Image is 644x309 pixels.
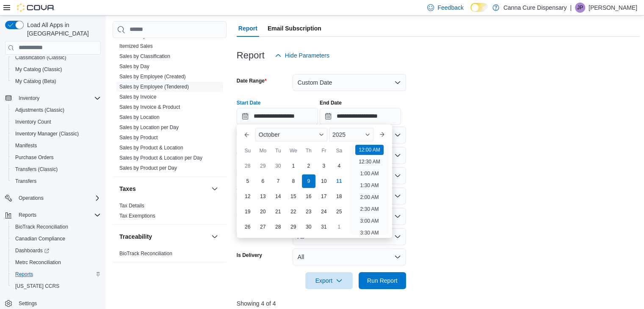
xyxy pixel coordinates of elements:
input: Dark Mode [470,3,488,12]
span: Sales by Product & Location per Day [119,154,202,161]
span: Sales by Employee (Created) [119,73,186,80]
span: My Catalog (Beta) [12,76,101,86]
div: day-15 [287,190,300,203]
button: Operations [15,193,47,203]
span: Feedback [437,3,463,12]
button: Open list of options [394,132,401,138]
a: Transfers [12,176,40,186]
li: 3:00 AM [357,216,382,226]
a: Sales by Product [119,135,158,141]
span: Classification (Classic) [12,52,101,63]
span: Export [310,272,348,289]
label: Start Date [237,99,261,106]
div: day-2 [302,159,315,173]
a: Sales by Employee (Created) [119,74,186,80]
span: Purchase Orders [15,154,54,161]
button: Reports [8,268,104,280]
button: Next month [375,128,389,141]
a: Classification (Classic) [12,52,70,63]
span: Sales by Classification [119,53,170,60]
li: 1:00 AM [357,168,382,179]
span: Sales by Invoice [119,94,156,100]
div: day-3 [317,159,331,173]
a: BioTrack Reconciliation [12,222,72,232]
button: Operations [2,192,104,204]
div: day-8 [287,174,300,188]
li: 12:00 AM [355,145,384,155]
span: BioTrack Reconciliation [12,222,101,232]
button: My Catalog (Classic) [8,63,104,75]
a: Inventory Count [12,117,55,127]
div: day-28 [271,220,285,234]
a: Metrc Reconciliation [12,257,64,268]
h3: Taxes [119,185,136,193]
span: Report [238,20,257,37]
button: Inventory Count [8,116,104,128]
span: October [259,131,280,138]
span: BioTrack Reconciliation [119,250,172,257]
label: Is Delivery [237,252,262,259]
button: Metrc Reconciliation [8,257,104,268]
button: Open list of options [394,172,401,179]
span: Sales by Day [119,63,149,70]
span: Adjustments (Classic) [12,105,101,115]
div: day-13 [256,190,270,203]
button: Previous Month [240,128,254,141]
span: My Catalog (Beta) [15,78,56,85]
span: Hide Parameters [285,51,329,60]
div: James Pasmore [575,3,585,13]
div: day-1 [287,159,300,173]
a: Purchase Orders [12,152,57,163]
span: Transfers (Classic) [12,164,101,174]
div: day-24 [317,205,331,218]
span: My Catalog (Classic) [15,66,62,73]
button: BioTrack Reconciliation [8,221,104,233]
span: Operations [19,195,44,201]
a: Tax Details [119,203,144,209]
a: Sales by Employee (Tendered) [119,84,189,90]
button: Classification (Classic) [8,52,104,63]
span: Sales by Product per Day [119,165,177,171]
li: 12:30 AM [355,157,384,167]
div: Sa [332,144,346,157]
span: Sales by Location [119,114,160,121]
a: Sales by Invoice & Product [119,104,180,110]
div: Traceability [113,248,227,262]
button: Open list of options [394,152,401,159]
button: Traceability [119,232,208,241]
button: Inventory [2,92,104,104]
button: Taxes [210,184,220,194]
span: Transfers (Classic) [15,166,58,173]
h3: Traceability [119,232,152,241]
span: Adjustments (Classic) [15,107,64,113]
span: [US_STATE] CCRS [15,283,59,290]
button: Reports [15,210,40,220]
div: day-23 [302,205,315,218]
span: Purchase Orders [12,152,101,163]
div: day-18 [332,190,346,203]
span: Dashboards [12,246,101,256]
div: day-5 [241,174,254,188]
span: BioTrack Reconciliation [15,223,68,230]
span: Tax Exemptions [119,212,155,219]
a: Reports [12,269,36,279]
p: [PERSON_NAME] [589,3,637,13]
p: | [570,3,572,13]
span: JP [577,3,583,13]
a: Sales by Product & Location [119,145,183,151]
button: Export [305,272,353,289]
a: Canadian Compliance [12,234,69,244]
span: Manifests [12,141,101,151]
div: day-6 [256,174,270,188]
input: Press the down key to open a popover containing a calendar. [320,108,401,125]
span: Operations [15,193,101,203]
span: Sales by Employee (Tendered) [119,83,189,90]
a: [US_STATE] CCRS [12,281,63,291]
a: My Catalog (Beta) [12,76,60,86]
ul: Time [350,145,389,235]
div: day-17 [317,190,331,203]
span: Manifests [15,142,37,149]
div: Button. Open the year selector. 2025 is currently selected. [329,128,373,141]
span: Sales by Product [119,134,158,141]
